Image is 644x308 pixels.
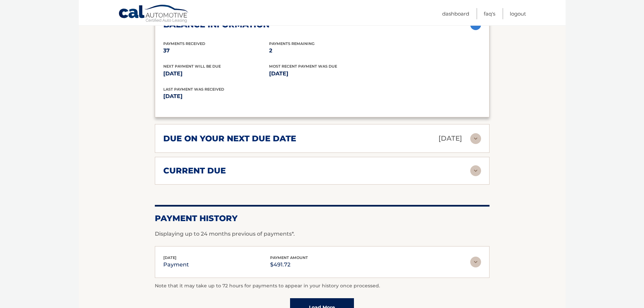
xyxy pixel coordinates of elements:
span: Last Payment was received [163,87,224,92]
p: [DATE] [163,69,269,78]
p: payment [163,260,189,269]
p: Note that it may take up to 72 hours for payments to appear in your history once processed. [155,282,490,290]
h2: Payment History [155,213,490,223]
p: $491.72 [270,260,308,269]
span: payment amount [270,255,308,260]
p: [DATE] [438,133,462,144]
img: accordion-rest.svg [470,165,481,176]
span: Payments Received [163,41,205,46]
a: FAQ's [484,8,495,19]
span: Most Recent Payment Was Due [269,64,337,69]
p: [DATE] [163,92,322,101]
span: [DATE] [163,255,176,260]
h2: due on your next due date [163,134,296,144]
img: accordion-rest.svg [470,133,481,144]
p: 2 [269,46,375,55]
span: Next Payment will be due [163,64,221,69]
a: Cal Automotive [118,4,189,24]
p: [DATE] [269,69,375,78]
p: Displaying up to 24 months previous of payments*. [155,230,490,238]
span: Payments Remaining [269,41,314,46]
img: accordion-rest.svg [470,257,481,267]
h2: current due [163,166,226,176]
a: Dashboard [442,8,469,19]
p: 37 [163,46,269,55]
a: Logout [510,8,526,19]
